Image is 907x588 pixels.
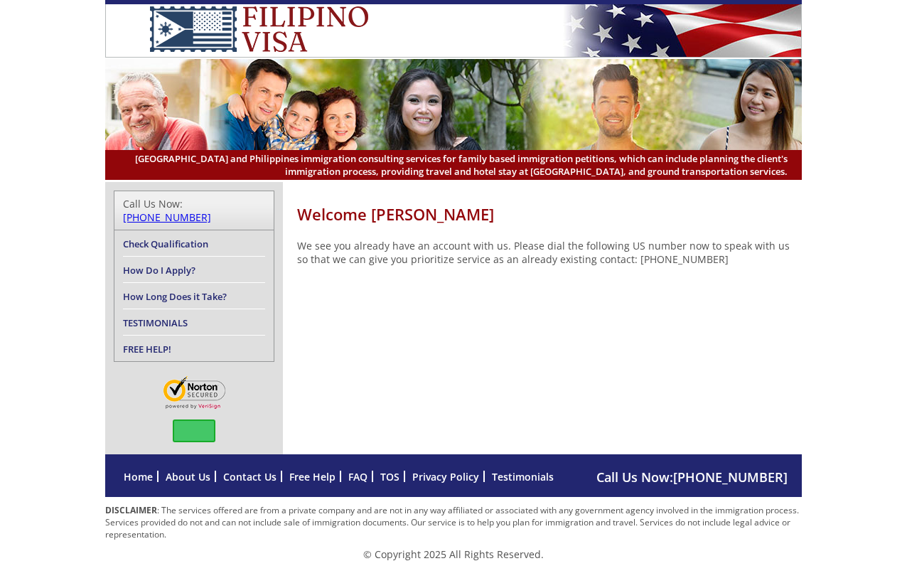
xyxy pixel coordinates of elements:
p: : The services offered are from a private company and are not in any way affiliated or associated... [105,504,802,540]
span: Call Us Now: [596,469,788,486]
a: [PHONE_NUMBER] [123,210,211,224]
a: TOS [380,470,399,483]
span: [GEOGRAPHIC_DATA] and Philippines immigration consulting services for family based immigration pe... [119,152,788,178]
a: TESTIMONIALS [123,316,188,329]
strong: DISCLAIMER [105,504,157,516]
a: FAQ [348,470,367,483]
a: How Do I Apply? [123,264,195,277]
a: FREE HELP! [123,343,171,356]
a: Contact Us [223,470,277,483]
a: Testimonials [492,470,554,483]
p: We see you already have an account with us. Please dial the following US number now to speak with... [297,239,802,266]
a: How Long Does it Take? [123,290,227,303]
h1: Welcome [PERSON_NAME] [297,203,802,225]
a: About Us [166,470,210,483]
p: © Copyright 2025 All Rights Reserved. [105,547,802,561]
a: Free Help [289,470,336,483]
a: Home [124,470,153,483]
a: [PHONE_NUMBER] [673,469,788,486]
a: Privacy Policy [412,470,479,483]
div: Call Us Now: [123,197,265,224]
a: Check Qualification [123,237,208,250]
